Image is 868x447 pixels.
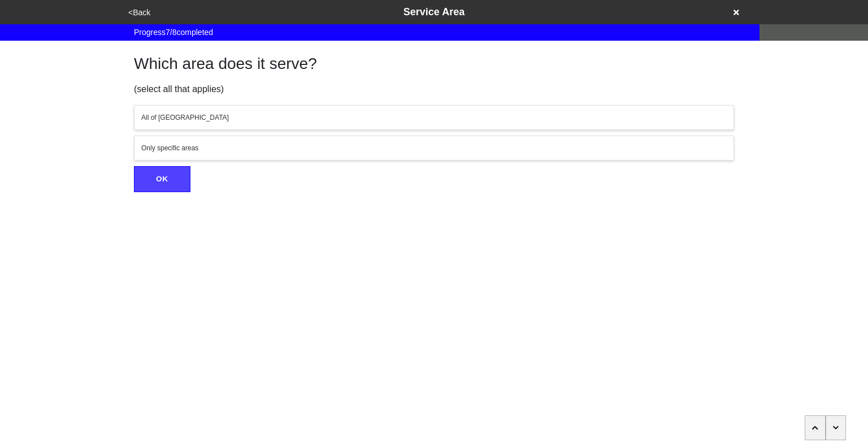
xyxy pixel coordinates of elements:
[134,27,213,38] span: Progress 7 / 8 completed
[134,136,734,160] button: Only specific areas
[134,54,734,73] h1: Which area does it serve?
[125,6,154,19] button: <Back
[141,112,727,123] div: All of [GEOGRAPHIC_DATA]
[134,83,734,96] p: (select all that applies)
[134,105,734,130] button: All of [GEOGRAPHIC_DATA]
[134,166,190,192] button: OK
[141,143,727,153] div: Only specific areas
[403,6,465,18] span: Service Area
